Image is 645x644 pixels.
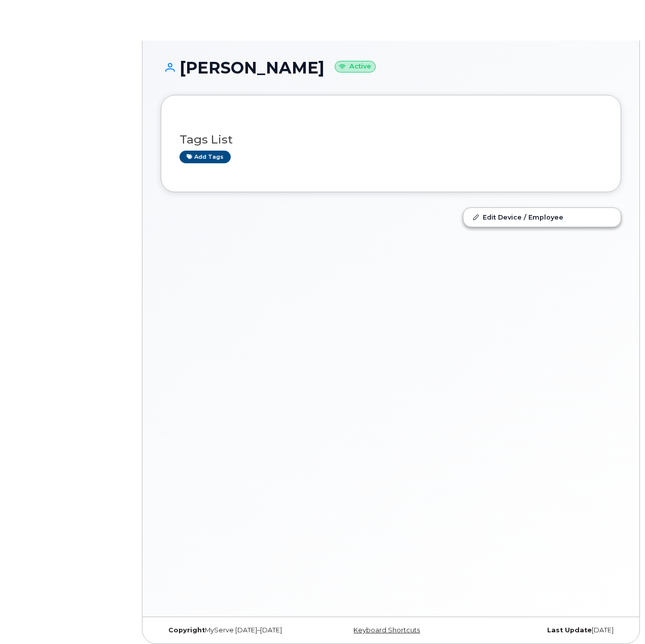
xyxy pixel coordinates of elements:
div: MyServe [DATE]–[DATE] [161,626,314,634]
h3: Tags List [180,133,602,146]
a: Edit Device / Employee [463,208,621,226]
small: Active [335,61,376,73]
div: [DATE] [468,626,621,634]
a: Add tags [180,151,231,163]
strong: Copyright [168,626,205,634]
a: Keyboard Shortcuts [353,626,420,634]
strong: Last Update [547,626,592,634]
h1: [PERSON_NAME] [161,59,621,77]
